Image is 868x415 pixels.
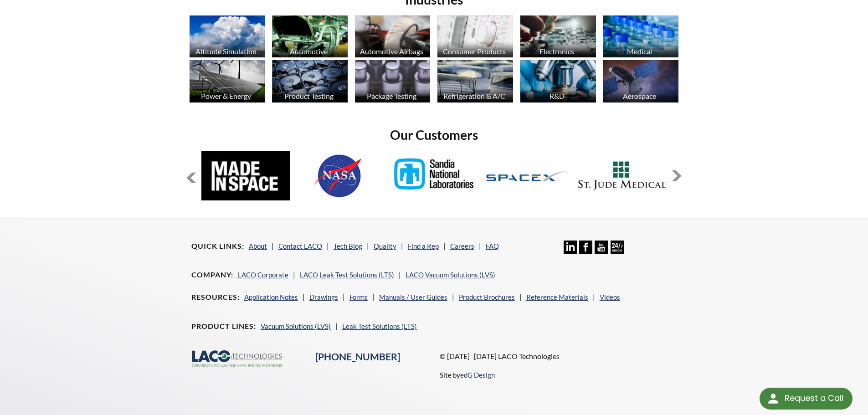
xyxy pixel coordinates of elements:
img: Artboard_1.jpg [603,60,679,102]
img: industry_Auto-Airbag_670x376.jpg [355,15,431,58]
a: Find a Rep [408,242,439,250]
a: LACO Leak Test Solutions (LTS) [300,271,394,279]
a: Medical [603,15,679,60]
a: Quality [374,242,396,250]
div: Medical [602,47,678,56]
div: Product Testing [271,92,347,100]
div: Package Testing [354,92,430,100]
p: © [DATE] -[DATE] LACO Technologies [440,350,677,362]
div: Power & Energy [188,92,264,100]
img: industry_Electronics_670x376.jpg [520,15,596,58]
div: Request a Call [785,388,843,409]
img: MadeInSpace.jpg [201,151,290,200]
img: SpaceX.jpg [484,151,573,200]
a: Package Testing [355,60,431,105]
img: industry_HVAC_670x376.jpg [437,60,513,102]
a: R&D [520,60,596,105]
img: industry_Power-2_670x376.jpg [190,60,265,102]
h4: Product Lines [191,322,256,331]
a: Automotive [272,15,348,60]
img: industry_ProductTesting_670x376.jpg [272,60,348,102]
a: Aerospace [603,60,679,105]
div: Electronics [519,47,595,56]
a: FAQ [486,242,499,250]
a: [PHONE_NUMBER] [315,351,400,363]
a: Consumer Products [437,15,513,60]
img: industry_Package_670x376.jpg [355,60,431,102]
a: Product Testing [272,60,348,105]
a: LACO Vacuum Solutions (LVS) [406,271,495,279]
p: Site by [440,369,495,380]
a: Tech Blog [334,242,362,250]
a: Product Brochures [459,293,515,301]
a: Drawings [309,293,338,301]
div: Altitude Simulation [188,47,264,56]
div: Aerospace [602,92,678,100]
a: Power & Energy [190,60,265,105]
img: 24/7 Support Icon [611,241,624,254]
a: Forms [349,293,368,301]
a: Manuals / User Guides [379,293,447,301]
h2: Our Customers [186,127,683,143]
a: edG Design [460,371,495,379]
img: round button [766,391,781,406]
div: Automotive [271,47,347,56]
div: Consumer Products [436,47,512,56]
a: LACO Corporate [238,271,288,279]
div: Refrigeration & A/C [436,92,512,100]
h4: Company [191,270,233,280]
div: Automotive Airbags [354,47,430,56]
a: Careers [450,242,474,250]
h4: Resources [191,292,240,302]
a: Videos [600,293,620,301]
a: Application Notes [244,293,298,301]
img: industry_Automotive_670x376.jpg [272,15,348,58]
a: Reference Materials [526,293,588,301]
a: Altitude Simulation [190,15,265,60]
a: Electronics [520,15,596,60]
img: Sandia-Natl-Labs.jpg [390,151,478,200]
img: NASA.jpg [295,151,384,200]
a: Automotive Airbags [355,15,431,60]
img: industry_Consumer_670x376.jpg [437,15,513,58]
a: Contact LACO [278,242,322,250]
a: Refrigeration & A/C [437,60,513,105]
img: industry_R_D_670x376.jpg [520,60,596,102]
div: R&D [519,92,595,100]
h4: Quick Links [191,241,244,251]
a: About [249,242,267,250]
img: industry_Medical_670x376.jpg [603,15,679,58]
a: 24/7 Support [611,247,624,255]
div: Request a Call [760,388,853,410]
img: LOGO_200x112.jpg [578,151,667,200]
a: Leak Test Solutions (LTS) [342,322,417,330]
img: industry_AltitudeSim_670x376.jpg [190,15,265,58]
a: Vacuum Solutions (LVS) [261,322,331,330]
